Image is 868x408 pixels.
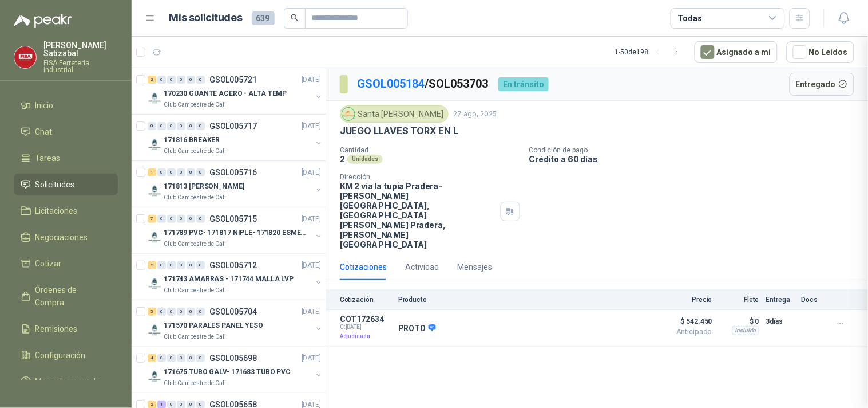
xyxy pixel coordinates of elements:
[14,371,118,393] a: Manuales y ayuda
[35,375,101,388] span: Manuales y ayuda
[35,99,54,112] span: Inicio
[14,200,118,222] a: Licitaciones
[14,46,36,68] img: Company Logo
[35,284,107,309] span: Órdenes de Compra
[14,147,118,169] a: Tareas
[43,60,118,73] p: FISA Ferreteria Industrial
[169,10,243,26] h1: Mis solicitudes
[14,226,118,248] a: Negociaciones
[35,152,61,164] span: Tareas
[14,14,72,28] img: Logo peakr
[35,178,75,191] span: Solicitudes
[14,95,118,116] a: Inicio
[35,257,62,270] span: Cotizar
[35,323,78,335] span: Remisiones
[291,14,299,22] span: search
[678,12,702,25] div: Todas
[14,318,118,340] a: Remisiones
[35,231,88,244] span: Negociaciones
[14,253,118,274] a: Cotizar
[43,41,118,57] p: [PERSON_NAME] Satizabal
[35,125,53,138] span: Chat
[14,279,118,313] a: Órdenes de Compra
[14,174,118,195] a: Solicitudes
[35,349,86,362] span: Configuración
[14,344,118,366] a: Configuración
[14,121,118,143] a: Chat
[35,205,78,217] span: Licitaciones
[252,11,275,25] span: 639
